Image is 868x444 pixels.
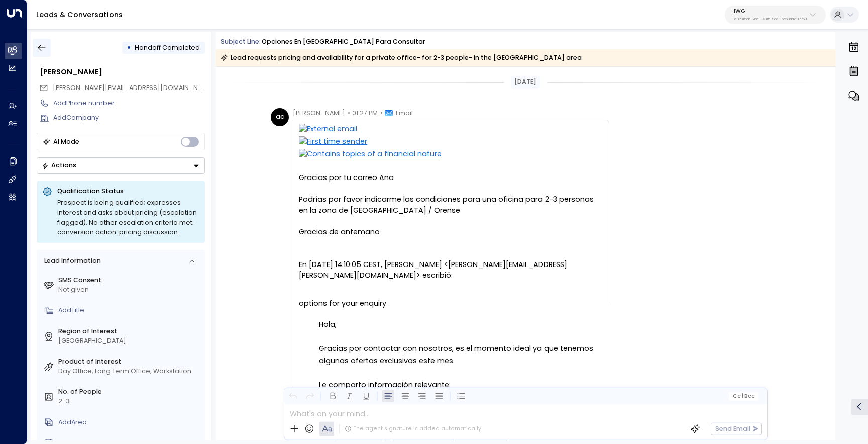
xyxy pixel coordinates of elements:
button: Actions [37,157,205,174]
div: Day Office, Long Term Office, Workstation [58,367,201,376]
div: Prospect is being qualified; expresses interest and asks about pricing (escalation flagged). No o... [57,198,199,237]
p: Hola, [319,318,604,330]
label: No. of People [58,387,201,397]
span: [PERSON_NAME][EMAIL_ADDRESS][DOMAIN_NAME] [53,83,213,92]
div: [DATE] [511,76,540,89]
div: [PERSON_NAME] [40,67,205,78]
div: Lead Information [41,256,100,266]
img: First time sender [299,136,603,149]
div: AddPhone number [53,99,205,108]
div: Opciones en [GEOGRAPHIC_DATA] para consultar [262,37,425,47]
span: carlos_aguirre_cac@yahoo.es [53,83,205,93]
span: Handoff Completed [135,43,200,52]
div: 2-3 [58,397,201,406]
span: Subject Line: [221,37,261,46]
div: AI Mode [53,137,79,147]
button: IWGe92915cb-7661-49f5-9dc1-5c58aae37760 [725,6,826,24]
span: • [380,108,383,118]
p: e92915cb-7661-49f5-9dc1-5c58aae37760 [734,17,807,21]
span: | [742,393,743,399]
span: • [348,108,350,118]
div: • [127,40,131,56]
label: SMS Consent [58,276,201,285]
p: Qualification Status [57,187,199,196]
p: Le comparto información relevante: [319,379,604,391]
div: En [DATE] 14:10:05 CEST, [PERSON_NAME] <[PERSON_NAME][EMAIL_ADDRESS][PERSON_NAME][DOMAIN_NAME]> e... [299,259,603,281]
p: Gracias por contactar con nosotros, es el momento ideal ya que tenemos algunas ofertas exclusivas... [319,342,604,367]
button: Undo [287,390,299,403]
div: Podrías por favor indicarme las condiciones para una oficina para 2-3 personas en la zona de [GEO... [299,194,603,216]
span: 01:27 PM [352,108,378,118]
label: Product of Interest [58,357,201,367]
span: Cc Bcc [732,393,755,399]
div: AddArea [58,418,201,427]
div: ac [271,108,289,126]
span: [PERSON_NAME] [293,108,345,118]
div: Gracias de antemano [299,227,603,238]
button: Redo [304,390,316,403]
div: Actions [42,161,76,169]
img: External email [299,124,603,136]
div: Not given [58,285,201,295]
button: Cc|Bcc [729,392,758,400]
div: [GEOGRAPHIC_DATA] [58,336,201,346]
div: Lead requests pricing and availability for a private office- for 2-3 people- in the [GEOGRAPHIC_D... [221,53,582,63]
div: The agent signature is added automatically [345,425,481,433]
a: Leads & Conversations [36,10,123,20]
p: IWG [734,8,807,14]
div: AddCompany [53,113,205,123]
span: Email [396,108,413,118]
img: Contains topics of a financial nature [299,149,603,161]
div: Button group with a nested menu [37,157,205,174]
div: Gracias por tu correo Ana [299,172,603,184]
div: AddTitle [58,306,201,315]
label: Region of Interest [58,327,201,336]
